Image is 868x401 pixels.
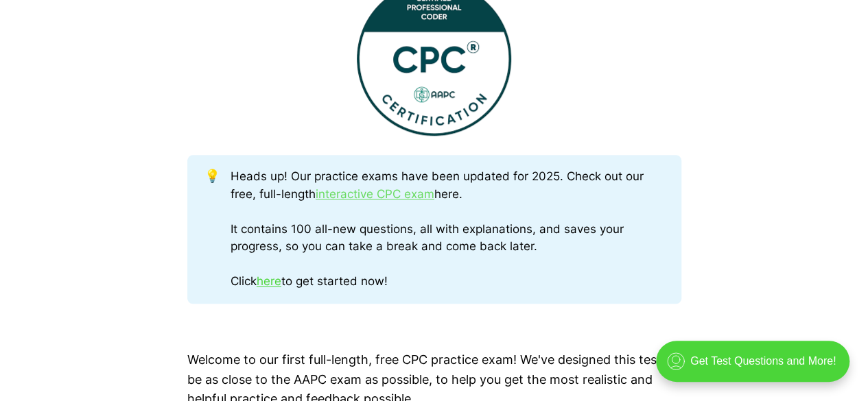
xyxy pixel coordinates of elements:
[257,274,281,288] a: here
[316,187,434,201] a: interactive CPC exam
[644,334,868,401] iframe: portal-trigger
[204,168,231,291] div: 💡
[231,168,664,291] div: Heads up! Our practice exams have been updated for 2025. Check out our free, full-length here. It...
